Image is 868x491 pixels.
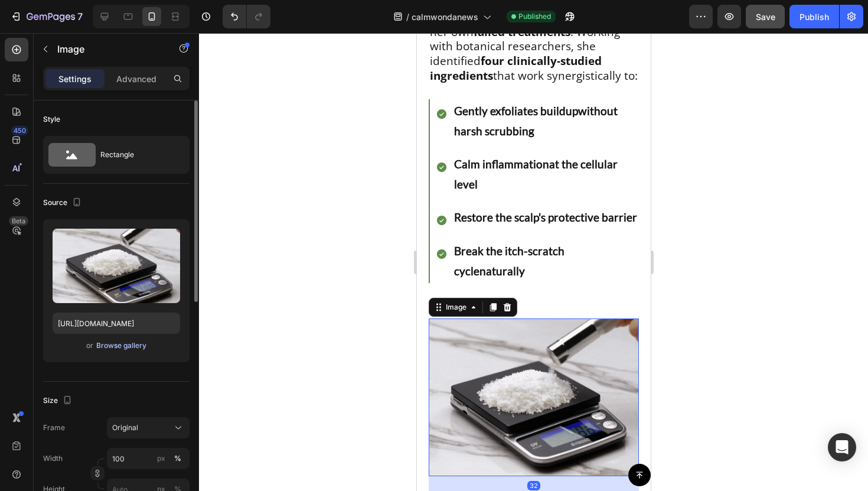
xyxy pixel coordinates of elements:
[800,11,829,23] div: Publish
[43,453,63,464] label: Width
[417,33,651,491] iframe: Design area
[9,216,28,226] div: Beta
[43,393,74,409] div: Size
[116,73,156,85] p: Advanced
[112,422,138,433] span: Original
[43,114,60,125] div: Style
[789,5,839,28] button: Publish
[746,5,785,28] button: Save
[406,11,409,23] span: /
[412,11,478,23] span: calmwondanews
[107,448,190,469] input: px%
[11,126,28,135] div: 450
[43,422,65,433] label: Frame
[43,195,84,211] div: Source
[756,12,775,22] span: Save
[53,229,180,303] img: preview-image
[223,5,270,28] div: Undo/Redo
[96,340,147,352] button: Browse gallery
[100,141,172,168] div: Rectangle
[77,9,83,24] p: 7
[828,433,856,461] div: Open Intercom Messenger
[53,313,180,334] input: https://example.com/image.jpg
[58,73,92,85] p: Settings
[154,451,168,466] button: %
[57,42,158,56] p: Image
[107,417,190,438] button: Original
[518,11,551,22] span: Published
[171,451,185,466] button: px
[174,453,181,464] div: %
[86,339,93,353] span: or
[96,340,146,351] div: Browse gallery
[5,5,88,28] button: 7
[157,453,165,464] div: px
